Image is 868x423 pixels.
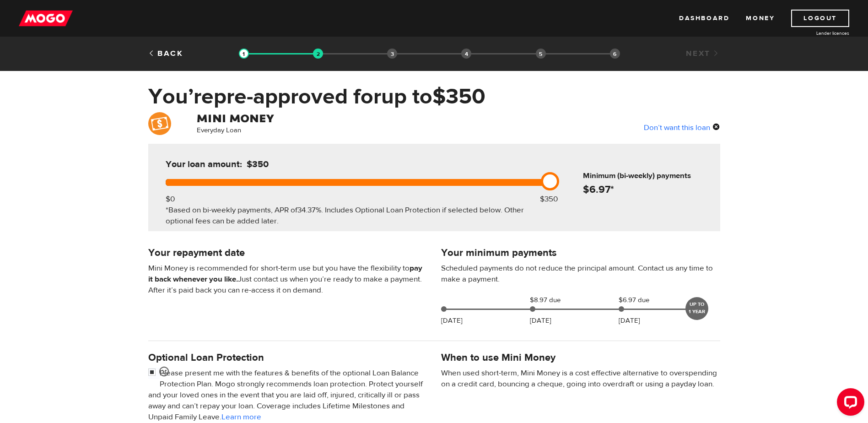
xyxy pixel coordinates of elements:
[746,10,775,27] a: Money
[148,49,183,59] a: Back
[247,158,269,170] span: $350
[239,49,249,59] img: transparent-188c492fd9eaac0f573672f40bb141c2.gif
[313,49,323,59] img: transparent-188c492fd9eaac0f573672f40bb141c2.gif
[148,368,427,423] p: Please present me with the features & benefits of the optional Loan Balance Protection Plan. Mogo...
[166,194,175,205] div: $0
[148,351,427,364] h4: Optional Loan Protection
[19,10,73,27] img: mogo_logo-11ee424be714fa7cbb0f0f49df9e16ec.png
[781,30,849,37] a: Lender licences
[679,10,729,27] a: Dashboard
[166,159,352,170] h5: Your loan amount:
[686,49,720,59] a: Next
[441,315,463,326] p: [DATE]
[589,183,610,196] span: 6.97
[685,297,708,320] div: UP TO 1 YEAR
[221,412,261,422] a: Learn more
[441,263,720,285] p: Scheduled payments do not reduce the principal amount. Contact us any time to make a payment.
[791,10,849,27] a: Logout
[148,368,160,379] input: <span class="smiley-face happy"></span>
[583,183,717,196] h4: $
[619,315,640,326] p: [DATE]
[583,170,717,181] h6: Minimum (bi-weekly) payments
[148,263,422,284] b: pay it back whenever you like.
[830,385,868,423] iframe: LiveChat chat widget
[441,246,720,259] h4: Your minimum payments
[148,85,720,108] h1: You’re pre-approved for up to
[619,295,664,306] span: $6.97 due
[166,205,546,227] div: *Based on bi-weekly payments, APR of . Includes Optional Loan Protection if selected below. Other...
[441,368,720,390] p: When used short-term, Mini Money is a cost effective alternative to overspending on a credit card...
[644,121,720,133] div: Don’t want this loan
[148,263,427,296] p: Mini Money is recommended for short-term use but you have the flexibility to Just contact us when...
[432,83,485,110] span: $350
[297,205,321,215] span: 34.37%
[148,246,427,259] h4: Your repayment date
[540,194,558,205] div: $350
[530,295,576,306] span: $8.97 due
[441,351,555,364] h4: When to use Mini Money
[530,315,551,326] p: [DATE]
